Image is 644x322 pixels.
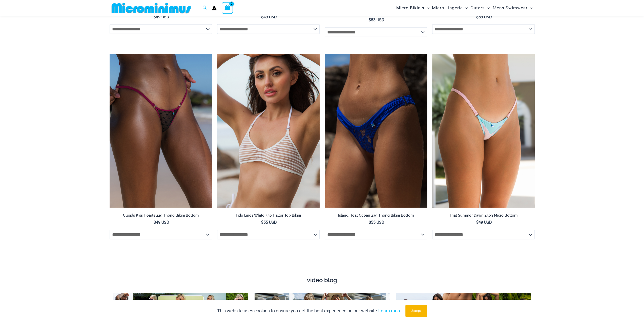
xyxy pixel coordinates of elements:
[154,220,169,225] bdi: 49 USD
[396,2,424,14] span: Micro Bikinis
[492,2,527,14] span: Mens Swimwear
[369,220,371,225] span: $
[202,5,207,11] a: Search icon link
[154,14,156,19] span: $
[378,308,402,313] a: Learn more
[432,213,535,220] a: That Summer Dawn 4303 Micro Bottom
[369,17,371,22] span: $
[217,54,320,208] a: Tide Lines White 350 Halter Top 01Tide Lines White 350 Halter Top 480 MicroTide Lines White 350 H...
[476,220,492,225] bdi: 49 USD
[485,2,490,14] span: Menu Toggle
[261,220,277,225] bdi: 55 USD
[325,213,427,218] h2: Island Heat Ocean 439 Thong Bikini Bottom
[405,305,427,317] button: Accept
[325,54,427,208] img: Island Heat Ocean 439 Bottom 02
[476,14,479,19] span: $
[491,2,534,14] a: Mens SwimwearMenu ToggleMenu Toggle
[110,213,212,218] h2: Cupids Kiss Hearts 449 Thong Bikini Bottom
[261,220,263,225] span: $
[395,2,431,14] a: Micro BikinisMenu ToggleMenu Toggle
[154,220,156,225] span: $
[470,2,485,14] span: Outers
[432,213,535,218] h2: That Summer Dawn 4303 Micro Bottom
[110,54,212,208] img: Cupids Kiss Hearts 449 Thong 01
[217,213,320,218] h2: Tide Lines White 350 Halter Top Bikini
[110,2,193,14] img: MM SHOP LOGO FLAT
[217,307,402,315] p: This website uses cookies to ensure you get the best experience on our website.
[431,2,469,14] a: Micro LingerieMenu ToggleMenu Toggle
[394,1,535,15] nav: Site Navigation
[432,54,535,208] img: That Summer Dawn 4303 Micro 01
[261,14,277,19] bdi: 49 USD
[212,6,217,10] a: Account icon link
[261,14,263,19] span: $
[432,2,463,14] span: Micro Lingerie
[217,54,320,208] img: Tide Lines White 350 Halter Top 01
[110,54,212,208] a: Cupids Kiss Hearts 449 Thong 01Cupids Kiss Hearts 323 Underwire Top 449 Thong 05Cupids Kiss Heart...
[469,2,491,14] a: OutersMenu ToggleMenu Toggle
[217,213,320,220] a: Tide Lines White 350 Halter Top Bikini
[424,2,429,14] span: Menu Toggle
[154,14,169,19] bdi: 49 USD
[222,2,233,14] a: View Shopping Cart, empty
[369,17,384,22] bdi: 53 USD
[325,213,427,220] a: Island Heat Ocean 439 Thong Bikini Bottom
[432,54,535,208] a: That Summer Dawn 4303 Micro 01That Summer Dawn 3063 Tri Top 4303 Micro 05That Summer Dawn 3063 Tr...
[110,213,212,220] a: Cupids Kiss Hearts 449 Thong Bikini Bottom
[476,220,479,225] span: $
[113,277,531,284] h4: video blog
[476,14,492,19] bdi: 59 USD
[325,54,427,208] a: Island Heat Ocean 439 Bottom 01Island Heat Ocean 439 Bottom 02Island Heat Ocean 439 Bottom 02
[369,220,384,225] bdi: 55 USD
[463,2,468,14] span: Menu Toggle
[527,2,532,14] span: Menu Toggle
